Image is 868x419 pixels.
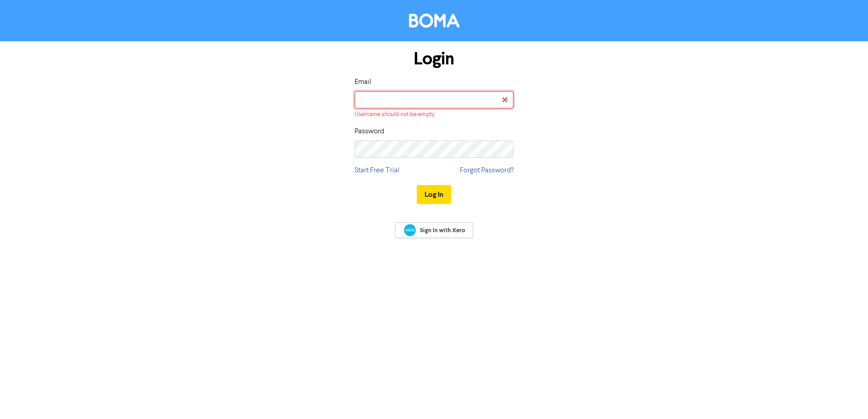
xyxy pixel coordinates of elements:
[420,226,465,234] span: Sign In with Xero
[355,165,399,176] a: Start Free Trial
[355,110,513,119] div: Username should not be empty
[355,77,371,88] label: Email
[409,14,459,28] img: BOMA Logo
[395,222,473,238] a: Sign In with Xero
[404,224,416,236] img: Xero logo
[355,49,513,69] h1: Login
[417,185,451,204] button: Log In
[460,165,513,176] a: Forgot Password?
[355,126,384,137] label: Password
